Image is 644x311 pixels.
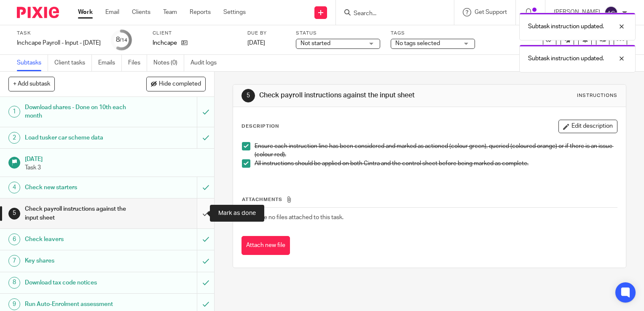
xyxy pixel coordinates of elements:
h1: Check new starters [25,181,134,194]
span: There are no files attached to this task. [242,214,343,220]
div: 8 [8,277,20,289]
h1: Check payroll instructions against the input sheet [259,91,447,100]
span: [DATE] [247,40,265,46]
a: Notes (0) [153,55,184,71]
div: 6 [8,233,20,245]
a: Emails [98,55,122,71]
h1: Run Auto-Enrolment assessment [25,298,134,311]
a: Subtasks [17,55,48,71]
img: svg%3E [604,6,618,19]
div: 2 [8,132,20,144]
button: Attach new file [241,236,290,255]
small: /14 [120,38,127,43]
label: Status [296,30,380,37]
div: Inchcape Payroll - Input - [DATE] [17,39,101,47]
a: Team [163,8,177,16]
div: 9 [8,298,20,310]
a: Work [78,8,93,16]
p: Inchcape [153,39,177,47]
div: Inchcape Payroll - Input - September 2025 [17,39,101,47]
img: Pixie [17,7,59,18]
a: Files [128,55,147,71]
p: Task 3 [25,164,206,172]
label: Due by [247,30,285,37]
div: 1 [8,106,20,118]
label: Client [153,30,237,37]
div: Instructions [577,92,617,99]
h1: Key shares [25,255,134,267]
h1: Load tusker car scheme data [25,131,134,144]
p: Description [241,123,279,130]
div: 5 [241,89,255,102]
span: Attachments [242,197,282,202]
h1: Download shares - Done on 10th each month [25,101,134,123]
div: 7 [8,255,20,267]
a: Clients [132,8,150,16]
div: 4 [8,182,20,193]
div: 5 [8,208,20,220]
a: Settings [223,8,246,16]
p: Subtask instruction updated. [528,54,604,63]
span: Hide completed [159,81,201,88]
a: Reports [190,8,211,16]
a: Audit logs [191,55,223,71]
p: All instructions should be applied on both Cintra and the control sheet before being marked as co... [255,159,617,168]
button: + Add subtask [8,77,55,91]
button: Hide completed [146,77,206,91]
p: Ensure each instruction line has been considered and marked as actioned (colour green), queried (... [255,142,617,159]
h1: [DATE] [25,153,206,164]
div: 8 [116,35,127,45]
a: Client tasks [54,55,92,71]
p: Subtask instruction updated. [528,22,604,31]
h1: Check leavers [25,233,134,246]
h1: Download tax code notices [25,276,134,289]
a: Email [105,8,119,16]
label: Task [17,30,101,37]
span: Not started [301,40,330,46]
button: Edit description [558,120,617,133]
h1: Check payroll instructions against the input sheet [25,203,134,224]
